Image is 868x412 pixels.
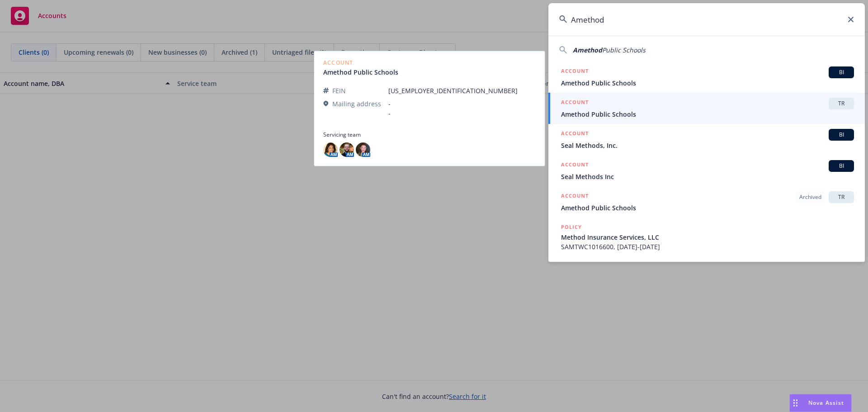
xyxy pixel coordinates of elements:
h5: POLICY [561,223,582,232]
a: POLICYMethod Insurance Services, LLCSAMTWC1016600, [DATE]-[DATE] [548,218,865,256]
span: Nova Assist [808,399,844,407]
a: ACCOUNTBISeal Methods Inc [548,155,865,186]
span: BI [832,68,850,76]
span: Amethod Public Schools [561,203,854,213]
button: Nova Assist [789,394,852,412]
span: Amethod [573,46,602,54]
input: Search... [548,3,865,36]
h5: ACCOUNT [561,129,589,140]
a: ACCOUNTArchivedTRAmethod Public Schools [548,186,865,218]
span: TR [832,193,850,201]
a: ACCOUNTBISeal Methods, Inc. [548,124,865,155]
div: Drag to move [790,394,801,412]
span: Public Schools [602,46,646,54]
span: TR [832,99,850,108]
h5: ACCOUNT [561,191,589,202]
h5: ACCOUNT [561,66,589,77]
h5: ACCOUNT [561,98,589,109]
span: Seal Methods, Inc. [561,141,854,150]
h5: ACCOUNT [561,160,589,171]
span: Amethod Public Schools [561,78,854,88]
span: Method Insurance Services, LLC [561,232,854,242]
span: Amethod Public Schools [561,109,854,119]
span: BI [832,131,850,139]
span: Seal Methods Inc [561,172,854,181]
a: ACCOUNTTRAmethod Public Schools [548,93,865,124]
span: SAMTWC1016600, [DATE]-[DATE] [561,242,854,251]
a: ACCOUNTBIAmethod Public Schools [548,62,865,93]
span: BI [832,162,850,170]
span: Archived [799,193,821,201]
